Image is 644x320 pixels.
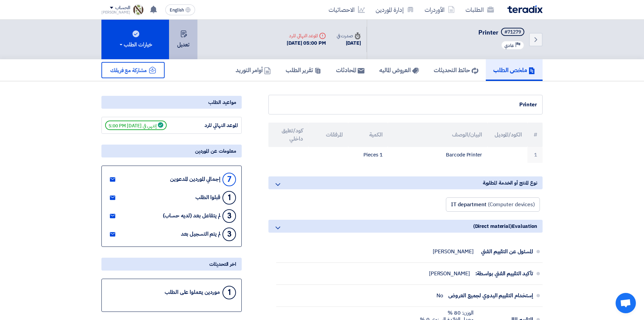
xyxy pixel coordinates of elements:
[287,32,326,39] div: الموعد النهائي للرد
[308,123,348,147] th: المرفقات
[436,292,443,299] div: No
[478,28,526,37] h5: Printer
[348,123,388,147] th: الكمية
[429,270,470,277] div: [PERSON_NAME]
[110,66,147,74] span: مشاركة مع فريقك
[451,200,486,209] span: IT department
[187,122,238,129] div: الموعد النهائي للرد
[195,194,220,201] div: قبلوا الطلب
[105,121,167,130] span: إنتهي في [DATE] 5:00 PM
[278,59,329,81] a: تقرير الطلب
[527,147,543,163] td: 1
[222,286,236,299] div: 1
[286,66,321,74] h5: تقرير الطلب
[388,123,487,147] th: البيان/الوصف
[493,66,535,74] h5: ملخص الطلب
[165,4,195,15] button: English
[115,5,130,11] div: الحساب
[287,39,326,47] div: [DATE] 05:00 PM
[163,213,220,219] div: لم يتفاعل بعد (لديه حساب)
[478,28,498,37] span: Printer
[337,32,361,39] div: صدرت في
[487,123,527,147] th: الكود/الموديل
[222,173,236,186] div: 7
[426,59,486,81] a: حائط التحديثات
[337,39,361,47] div: [DATE]
[165,289,220,296] div: موردين يعملوا على الطلب
[181,231,220,237] div: لم يتم التسجيل بعد
[419,2,460,18] a: الأوردرات
[486,59,543,81] a: ملخص الطلب
[488,200,535,209] span: (Computer devices)
[527,123,543,147] th: #
[101,258,242,271] div: اخر التحديثات
[372,59,426,81] a: العروض الماليه
[268,123,308,147] th: كود/تعليق داخلي
[379,66,419,74] h5: العروض الماليه
[434,66,478,74] h5: حائط التحديثات
[336,66,364,74] h5: المحادثات
[222,191,236,205] div: 1
[616,293,636,313] div: Open chat
[236,66,271,74] h5: أوامر التوريد
[323,2,370,18] a: الاحصائيات
[274,101,537,109] div: Printer
[504,42,514,49] span: عادي
[170,176,220,183] div: إجمالي الموردين المدعوين
[101,96,242,109] div: مواعيد الطلب
[222,228,236,241] div: 3
[101,10,130,14] div: [PERSON_NAME]
[388,147,487,163] td: Barcode Printer
[329,59,372,81] a: المحادثات
[512,222,537,230] span: Evaluation
[228,59,278,81] a: أوامر التوريد
[460,2,499,18] a: الطلبات
[222,209,236,223] div: 3
[473,222,512,230] span: (Direct material)
[483,179,537,187] span: نوع المنتج أو الخدمة المطلوبة
[169,20,197,59] button: تعديل
[170,8,184,13] span: English
[101,145,242,157] div: معلومات عن الموردين
[475,265,533,282] div: تأكيد التقييم الفني بواسطة:
[504,30,521,35] div: #71279
[348,147,388,163] td: 1 Pieces
[433,248,474,255] div: [PERSON_NAME]
[118,41,152,49] div: خيارات الطلب
[448,287,533,304] div: إستخدام التقييم اليدوي لجميع العروض
[370,2,419,18] a: إدارة الموردين
[479,243,533,260] div: المسئول عن التقييم الفني
[101,20,169,59] button: خيارات الطلب
[507,5,543,13] img: Teradix logo
[133,4,144,15] img: Screenshot___1756930143446.png
[420,310,474,316] div: الوزن: 80 %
